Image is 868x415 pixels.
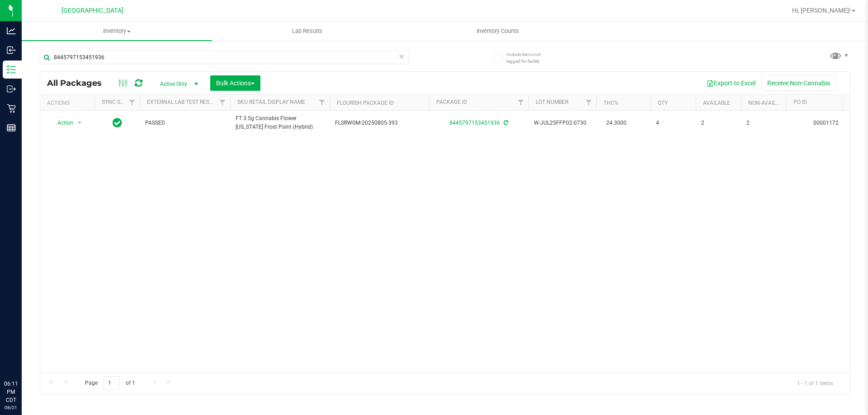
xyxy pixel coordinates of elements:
button: Bulk Actions [210,75,260,91]
span: Inventory [22,27,212,35]
a: PO ID [793,99,807,105]
span: Inventory Counts [464,27,531,35]
span: Page of 1 [77,376,142,390]
a: Flourish Package ID [337,100,394,106]
span: All Packages [47,78,111,88]
inline-svg: Analytics [7,26,16,35]
span: Lab Results [280,27,335,35]
a: Filter [315,95,330,110]
span: W-JUL25FFP02-0730 [534,119,591,127]
a: Package ID [436,99,467,105]
inline-svg: Outbound [7,84,16,93]
a: Qty [658,100,668,106]
a: External Lab Test Result [147,99,218,105]
a: Non-Available [748,100,788,106]
a: Filter [125,95,140,110]
button: Receive Non-Cannabis [761,75,836,91]
a: Lab Results [212,22,402,41]
span: FT 3.5g Cannabis Flower [US_STATE] Frost Point (Hybrid) [236,114,324,131]
span: 2 [701,119,736,127]
a: Filter [215,95,230,110]
span: Clear [398,51,405,62]
inline-svg: Retail [7,104,16,113]
a: 00001172 [813,120,839,126]
div: Actions [47,100,91,106]
span: 24.3000 [602,117,631,130]
a: 8445797153451936 [449,120,500,126]
p: 06:11 PM CDT [4,380,18,404]
a: THC% [604,100,618,106]
inline-svg: Inventory [7,65,16,74]
a: Sku Retail Display Name [237,99,305,105]
span: Hi, [PERSON_NAME]! [792,7,851,14]
a: Sync Status [102,99,137,105]
p: 08/21 [4,404,18,411]
a: Filter [581,95,596,110]
button: Export to Excel [701,75,761,91]
input: 1 [104,376,120,390]
span: Sync from Compliance System [502,120,508,126]
inline-svg: Reports [7,123,16,132]
span: 4 [656,119,690,127]
span: Include items not tagged for facility [506,51,552,65]
span: PASSED [145,119,225,127]
span: [GEOGRAPHIC_DATA] [61,7,123,14]
a: Available [703,100,730,106]
span: select [74,117,85,129]
a: Filter [514,95,528,110]
iframe: Resource center [9,343,36,370]
span: In Sync [113,117,122,129]
a: Inventory [22,22,212,41]
span: Action [49,117,74,129]
a: Lot Number [536,99,568,105]
a: Inventory Counts [402,22,593,41]
inline-svg: Inbound [7,46,16,55]
span: FLSRWGM-20250805-393 [335,119,424,127]
span: Bulk Actions [216,79,255,87]
span: 2 [746,119,781,127]
input: Search Package ID, Item Name, SKU, Lot or Part Number... [40,51,409,64]
span: 1 - 1 of 1 items [790,376,840,390]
